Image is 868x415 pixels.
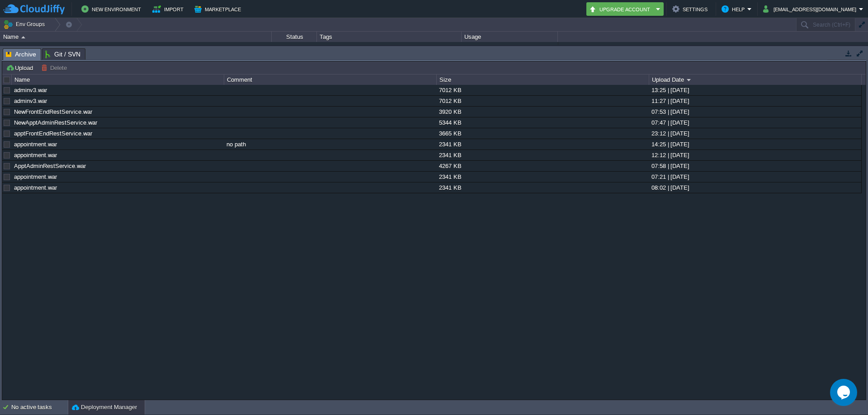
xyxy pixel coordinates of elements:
button: Upload [6,64,36,72]
div: 3920 KB [437,107,648,117]
a: appointment.war [14,173,57,180]
span: Git / SVN [45,49,80,60]
div: 07:21 | [DATE] [649,172,861,182]
div: 3665 KB [437,128,648,139]
div: 23 / 56 [476,42,494,66]
a: adminv3.war [14,87,47,93]
div: 08:02 | [DATE] [649,182,861,193]
div: Status [272,32,316,42]
img: CloudJiffy [3,4,65,15]
div: Comment [225,75,436,85]
div: 5344 KB [437,117,648,128]
div: 2341 KB [437,182,648,193]
img: AMDAwAAAACH5BAEAAAAALAAAAAABAAEAAAICRAEAOw== [0,42,8,66]
div: 12:12 | [DATE] [649,150,861,160]
div: Tags [317,32,461,42]
button: Help [722,4,747,14]
button: Import [152,4,186,14]
img: AMDAwAAAACH5BAEAAAAALAAAAAABAAEAAAICRAEAOw== [21,36,25,38]
div: Upload Date [650,75,861,85]
div: 4267 KB [437,161,648,171]
div: 7012 KB [437,85,648,95]
div: 2341 KB [437,150,648,160]
div: No active tasks [11,400,68,415]
a: apptFrontEndRestService.war [14,130,92,137]
button: New Environment [81,4,144,14]
div: 07:47 | [DATE] [649,117,861,128]
img: AMDAwAAAACH5BAEAAAAALAAAAAABAAEAAAICRAEAOw== [8,42,21,66]
div: Running [272,42,317,66]
a: adminv3.war [14,98,47,104]
button: Marketplace [194,4,244,14]
div: 13:25 | [DATE] [649,85,861,95]
div: 23:12 | [DATE] [649,128,861,139]
div: Usage [462,32,557,42]
div: 2341 KB [437,172,648,182]
button: Deployment Manager [72,403,137,412]
button: Env Groups [3,18,48,31]
div: 07:58 | [DATE] [649,161,861,171]
div: no path [224,139,436,149]
a: NewApptAdminRestService.war [14,119,97,126]
div: 11:27 | [DATE] [649,96,861,106]
button: Settings [672,4,710,14]
a: appointment.war [14,184,57,191]
div: 07:53 | [DATE] [649,107,861,117]
button: [EMAIL_ADDRESS][DOMAIN_NAME] [763,4,859,14]
div: 14:25 | [DATE] [649,139,861,149]
button: Upgrade Account [589,4,653,14]
a: appointment.war [14,152,57,159]
div: 2341 KB [437,139,648,149]
iframe: chat widget [830,379,859,406]
button: Delete [41,64,70,72]
div: 7012 KB [437,96,648,106]
a: appointment.war [14,141,57,148]
div: 24% [508,42,537,66]
div: Size [437,75,649,85]
a: ApptAdminRestService.war [14,163,86,169]
div: Name [1,32,271,42]
span: Archive [6,49,36,60]
div: Name [12,75,224,85]
a: NewFrontEndRestService.war [14,108,92,115]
